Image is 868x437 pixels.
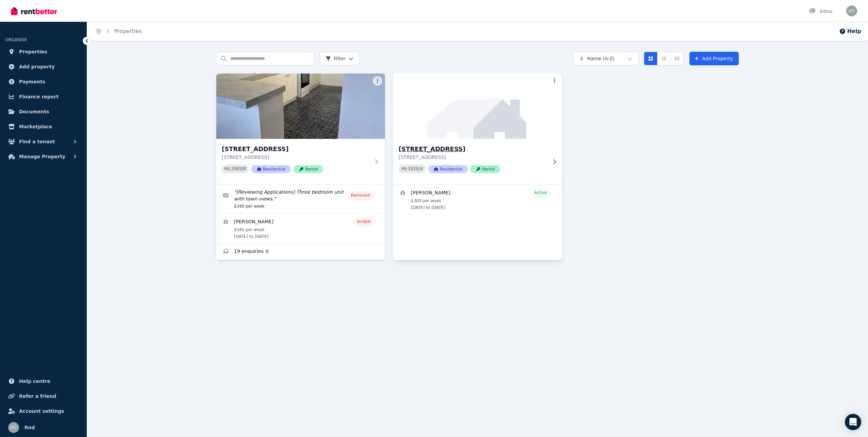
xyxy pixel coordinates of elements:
[399,144,547,154] h3: [STREET_ADDRESS]
[19,137,55,146] span: Find a tenant
[11,6,57,16] img: RentBetter
[19,407,64,415] span: Account settings
[5,374,81,388] a: Help centre
[5,135,81,148] button: Find a tenant
[8,422,19,433] img: Rod
[644,52,657,65] button: Card view
[846,5,857,16] img: Rod
[670,52,684,65] button: Expanded list view
[5,90,81,103] a: Finance report
[845,414,861,430] div: Open Intercom Messenger
[587,55,615,62] span: Name (A-Z)
[325,55,346,62] span: Filter
[689,52,739,65] a: Add Property
[408,167,423,172] code: 333314
[216,74,385,184] a: 2/4 Hilary Street, The Gap[STREET_ADDRESS][STREET_ADDRESS]PID 258328ResidentialRental
[216,184,385,213] a: Edit listing: [Reviewing Applications] Three bedroom unit with town views.
[224,167,230,171] small: PID
[393,74,562,184] a: 3/4 Hilary Street, The Gap[STREET_ADDRESS][STREET_ADDRESS]PID 333314ResidentialRental
[320,52,360,65] button: Filter
[657,52,671,65] button: Compact list view
[87,22,150,41] nav: Breadcrumb
[231,167,246,172] code: 258328
[550,76,559,86] button: More options
[5,75,81,88] a: Payments
[389,72,566,141] img: 3/4 Hilary Street, The Gap
[222,144,370,154] h3: [STREET_ADDRESS]
[644,52,684,65] div: View options
[216,244,385,260] a: Enquiries for 2/4 Hilary Street, The Gap
[809,8,833,15] div: Inbox
[222,154,370,161] p: [STREET_ADDRESS]
[251,165,291,173] span: Residential
[573,52,638,65] button: Name (A-Z)
[19,78,45,86] span: Payments
[5,389,81,403] a: Refer a friend
[19,123,52,131] span: Marketplace
[428,165,468,173] span: Residential
[401,167,407,171] small: PID
[839,27,861,35] button: Help
[5,120,81,133] a: Marketplace
[5,404,81,418] a: Account settings
[373,76,382,86] button: More options
[5,105,81,118] a: Documents
[216,213,385,243] a: View details for Mariah Wilde
[5,150,81,163] button: Manage Property
[19,93,59,101] span: Finance report
[24,423,35,432] span: Rod
[399,154,547,161] p: [STREET_ADDRESS]
[19,48,47,56] span: Properties
[19,377,50,385] span: Help centre
[470,165,500,173] span: Rental
[19,63,55,71] span: Add property
[19,108,49,116] span: Documents
[216,74,385,139] img: 2/4 Hilary Street, The Gap
[5,45,81,59] a: Properties
[5,37,27,42] span: ORGANISE
[5,60,81,74] a: Add property
[393,184,562,214] a: View details for Bianca Stephenson
[19,152,65,161] span: Manage Property
[294,165,323,173] span: Rental
[19,392,56,400] span: Refer a friend
[114,28,142,34] a: Properties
